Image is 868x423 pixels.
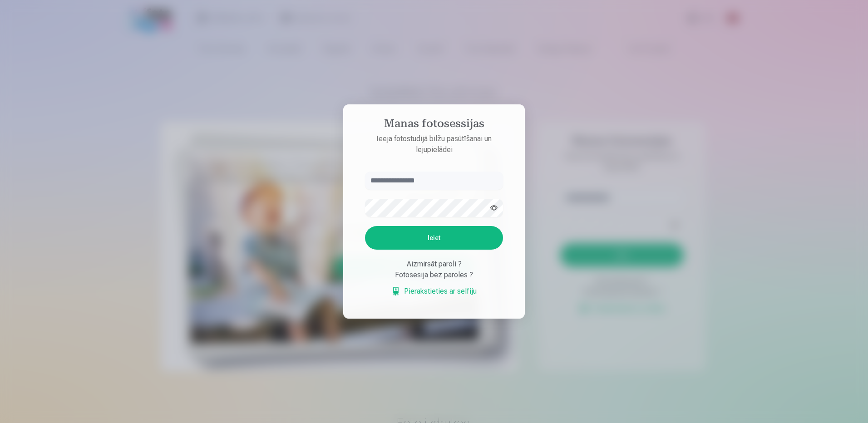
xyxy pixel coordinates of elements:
h4: Manas fotosessijas [356,117,512,133]
p: Ieeja fotostudijā bilžu pasūtīšanai un lejupielādei [356,133,512,155]
div: Aizmirsāt paroli ? [365,259,503,270]
button: Ieiet [365,226,503,250]
div: Fotosesija bez paroles ? [365,270,503,280]
a: Pierakstieties ar selfiju [391,286,477,297]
